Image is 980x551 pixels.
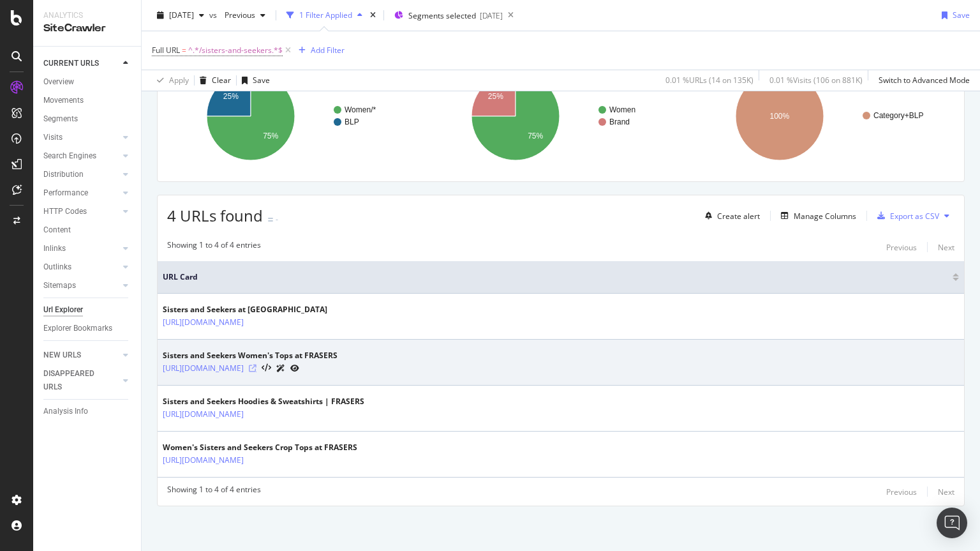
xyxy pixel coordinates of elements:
text: Brand [609,117,630,126]
div: Inlinks [43,242,66,255]
div: Content [43,223,71,237]
img: Equal [268,218,273,222]
div: Overview [43,75,74,89]
div: Movements [43,94,84,107]
div: SiteCrawler [43,21,131,36]
button: Save [937,5,970,26]
div: Sisters and Seekers Hoodies & Sweatshirts | FRASERS [163,396,364,407]
text: 75% [263,132,278,140]
span: Full URL [152,45,180,56]
div: Segments [43,112,78,126]
button: Previous [219,5,271,26]
div: Showing 1 to 4 of 4 entries [167,239,261,255]
a: [URL][DOMAIN_NAME] [163,362,244,375]
div: Showing 1 to 4 of 4 entries [167,484,261,499]
span: vs [209,10,219,20]
button: Clear [195,70,231,91]
text: Category+BLP [873,111,923,120]
text: 100% [770,112,790,121]
div: Previous [886,242,917,253]
div: Open Intercom Messenger [937,508,967,538]
div: 0.01 % Visits ( 106 on 881K ) [769,75,863,86]
div: Analytics [43,10,131,21]
div: Next [938,242,954,253]
text: 25% [487,92,503,101]
div: Save [953,10,970,20]
a: Segments [43,112,132,126]
a: Outlinks [43,260,119,274]
div: Search Engines [43,149,96,163]
div: Create alert [717,211,760,222]
button: Next [938,484,954,499]
button: Next [938,239,954,255]
div: Sitemaps [43,279,76,292]
div: Apply [169,75,189,86]
button: Switch to Advanced Mode [873,70,970,91]
button: View HTML Source [262,364,271,373]
a: HTTP Codes [43,205,119,218]
div: times [367,9,378,22]
button: Apply [152,70,189,91]
div: Analysis Info [43,405,88,418]
svg: A chart. [696,61,951,172]
a: Url Explorer [43,303,132,317]
div: Explorer Bookmarks [43,322,112,335]
svg: A chart. [167,61,422,172]
div: HTTP Codes [43,205,87,218]
div: Add Filter [311,45,345,56]
div: - [276,214,278,225]
svg: A chart. [432,61,687,172]
a: CURRENT URLS [43,57,119,70]
button: Previous [886,484,917,499]
div: Next [938,487,954,497]
a: Search Engines [43,149,119,163]
a: Visits [43,131,119,144]
div: Outlinks [43,260,71,274]
div: 1 Filter Applied [299,10,352,20]
button: Create alert [700,206,760,226]
div: Sisters and Seekers at [GEOGRAPHIC_DATA] [163,304,327,315]
a: [URL][DOMAIN_NAME] [163,316,244,329]
button: Previous [886,239,917,255]
span: URL Card [163,271,949,283]
div: Switch to Advanced Mode [879,75,970,86]
a: Explorer Bookmarks [43,322,132,335]
a: Inlinks [43,242,119,255]
a: Distribution [43,168,119,181]
span: Segments selected [408,10,476,21]
div: DISAPPEARED URLS [43,367,108,394]
a: DISAPPEARED URLS [43,367,119,394]
a: Performance [43,186,119,200]
span: = [182,45,186,56]
div: Export as CSV [890,211,939,222]
text: BLP [345,117,359,126]
button: Add Filter [293,43,345,58]
div: Performance [43,186,88,200]
a: Content [43,223,132,237]
button: Manage Columns [776,208,856,223]
div: Distribution [43,168,84,181]
span: 2025 Aug. 16th [169,10,194,20]
span: 4 URLs found [167,205,263,226]
span: Previous [219,10,255,20]
button: [DATE] [152,5,209,26]
text: Women/* [345,105,376,114]
a: URL Inspection [290,361,299,375]
div: Women's Sisters and Seekers Crop Tops at FRASERS [163,442,357,453]
a: Sitemaps [43,279,119,292]
text: 25% [223,92,239,101]
a: Movements [43,94,132,107]
a: [URL][DOMAIN_NAME] [163,454,244,467]
a: AI Url Details [276,361,285,375]
a: Analysis Info [43,405,132,418]
button: Segments selected[DATE] [389,5,503,26]
a: [URL][DOMAIN_NAME] [163,408,244,421]
div: Visits [43,131,63,144]
div: Sisters and Seekers Women's Tops at FRASERS [163,350,338,361]
a: NEW URLS [43,349,119,362]
button: Export as CSV [872,206,939,226]
div: 0.01 % URLs ( 14 on 135K ) [665,75,754,86]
